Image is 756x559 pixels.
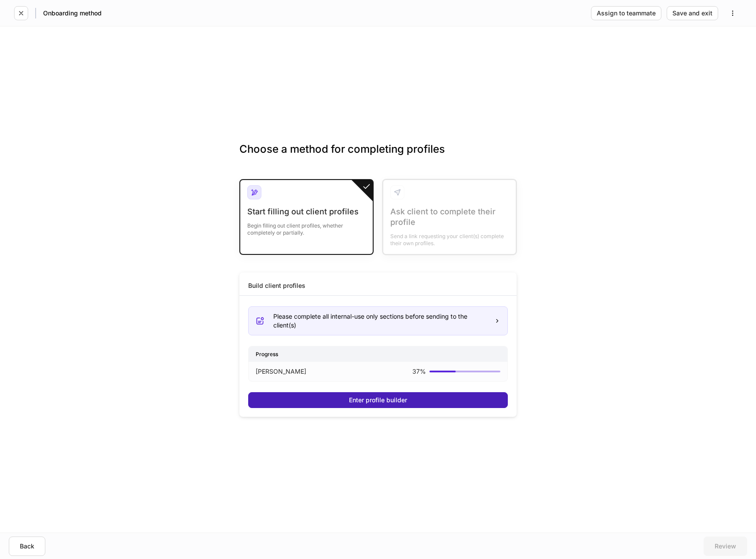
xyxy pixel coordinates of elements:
[247,217,366,236] div: Begin filling out client profiles, whether completely or partially.
[349,397,407,403] div: Enter profile builder
[667,6,718,20] button: Save and exit
[597,10,656,16] div: Assign to teammate
[9,537,45,556] button: Back
[249,346,507,362] div: Progress
[412,367,426,376] p: 37 %
[20,543,34,549] div: Back
[273,312,487,330] div: Please complete all internal-use only sections before sending to the client(s)
[256,367,306,376] p: [PERSON_NAME]
[248,392,508,408] button: Enter profile builder
[247,206,366,217] div: Start filling out client profiles
[248,281,305,290] div: Build client profiles
[591,6,661,20] button: Assign to teammate
[43,9,102,18] h5: Onboarding method
[672,10,712,16] div: Save and exit
[239,142,517,170] h3: Choose a method for completing profiles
